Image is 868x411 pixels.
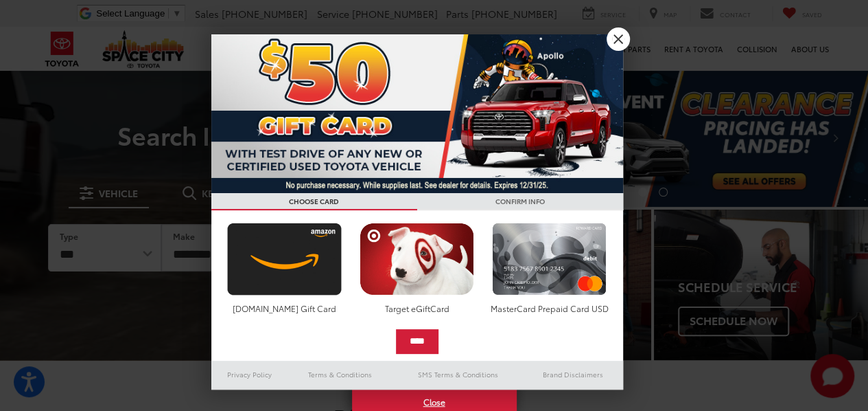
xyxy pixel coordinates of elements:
[211,34,623,193] img: 53411_top_152338.jpg
[523,366,623,383] a: Brand Disclaimers
[224,223,345,296] img: amazoncard.png
[211,366,288,383] a: Privacy Policy
[224,302,345,314] div: [DOMAIN_NAME] Gift Card
[417,193,623,210] h3: CONFIRM INFO
[489,223,610,296] img: mastercard.png
[356,223,478,296] img: targetcard.png
[288,366,392,383] a: Terms & Conditions
[393,366,523,383] a: SMS Terms & Conditions
[489,302,610,314] div: MasterCard Prepaid Card USD
[356,302,478,314] div: Target eGiftCard
[211,193,417,210] h3: CHOOSE CARD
